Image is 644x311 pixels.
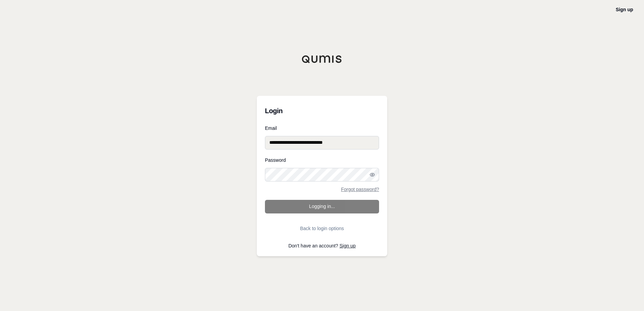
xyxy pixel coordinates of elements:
[340,243,356,248] a: Sign up
[341,187,379,192] a: Forgot password?
[265,222,379,235] button: Back to login options
[265,158,379,162] label: Password
[302,55,342,63] img: Qumis
[265,243,379,248] p: Don't have an account?
[265,126,379,131] label: Email
[616,7,633,12] a: Sign up
[265,104,379,118] h3: Login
